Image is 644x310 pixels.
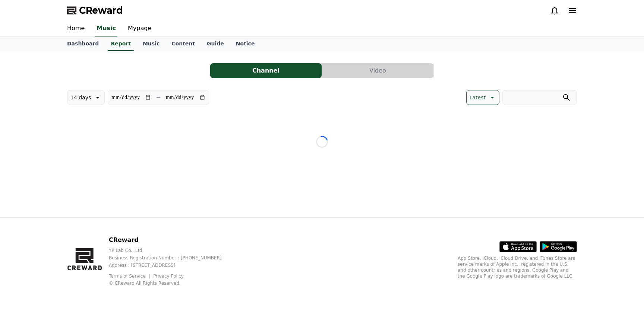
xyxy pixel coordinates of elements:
[109,274,151,279] a: Terms of Service
[61,21,91,36] a: Home
[153,274,184,279] a: Privacy Policy
[108,37,134,51] a: Report
[156,93,161,102] p: ~
[61,37,105,51] a: Dashboard
[109,247,234,253] p: YP Lab Co., Ltd.
[322,63,434,78] a: Video
[165,37,201,51] a: Content
[109,280,234,286] p: © CReward All Rights Reserved.
[230,37,261,51] a: Notice
[79,4,123,16] span: CReward
[109,236,234,245] p: CReward
[67,90,105,105] button: 14 days
[70,92,91,103] p: 14 days
[470,92,486,103] p: Latest
[109,255,234,261] p: Business Registration Number : [PHONE_NUMBER]
[210,63,322,78] button: Channel
[458,255,577,279] p: App Store, iCloud, iCloud Drive, and iTunes Store are service marks of Apple Inc., registered in ...
[109,262,234,268] p: Address : [STREET_ADDRESS]
[201,37,230,51] a: Guide
[95,21,117,36] a: Music
[466,90,499,105] button: Latest
[122,21,157,36] a: Mypage
[67,4,123,16] a: CReward
[137,37,165,51] a: Music
[322,63,433,78] button: Video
